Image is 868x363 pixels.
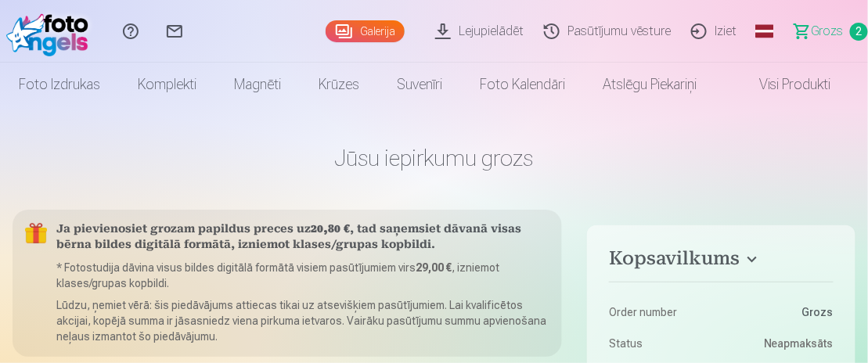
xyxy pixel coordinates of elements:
p: * Fotostudija dāvina visus bildes digitālā formātā visiem pasūtījumiem virs , izniemot klases/gru... [56,260,549,291]
a: Magnēti [215,63,300,106]
a: Atslēgu piekariņi [584,63,715,106]
a: Krūzes [300,63,378,106]
span: Neapmaksāts [764,336,834,351]
dd: Grozs [729,304,834,320]
a: Galerija [326,20,405,42]
p: Lūdzu, ņemiet vērā: šis piedāvājums attiecas tikai uz atsevišķiem pasūtījumiem. Lai kvalificētos ... [56,297,549,344]
b: 20,80 € [311,224,350,235]
h5: Ja pievienosiet grozam papildus preces uz , tad saņemsiet dāvanā visas bērna bildes digitālā form... [56,222,549,253]
span: 2 [850,23,868,41]
a: Komplekti [119,63,215,106]
a: Visi produkti [715,63,850,106]
span: Grozs [812,22,844,41]
img: /fa1 [6,6,96,56]
h1: Jūsu iepirkumu grozs [13,144,855,172]
dt: Status [609,336,714,351]
a: Foto kalendāri [461,63,584,106]
a: Suvenīri [378,63,461,106]
b: 29,00 € [416,261,452,274]
dt: Order number [609,304,714,320]
button: Kopsavilkums [609,247,834,275]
